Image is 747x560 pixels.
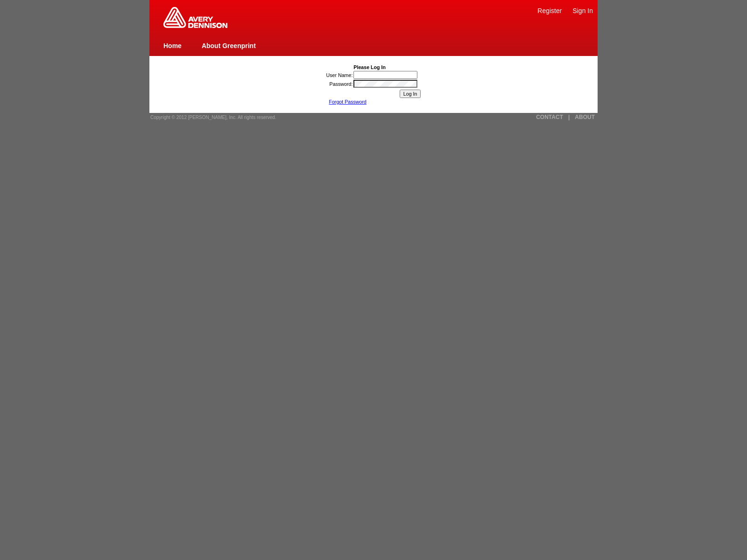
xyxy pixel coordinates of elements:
a: ABOUT [575,114,595,120]
label: User Name: [326,72,353,78]
span: Copyright © 2012 [PERSON_NAME], Inc. All rights reserved. [150,115,276,120]
a: Register [537,7,562,14]
a: Greenprint [163,23,227,29]
a: About Greenprint [202,42,256,49]
a: | [568,114,570,120]
img: Home [163,7,227,28]
a: Sign In [572,7,593,14]
a: Home [163,42,182,49]
input: Log In [400,90,421,98]
a: CONTACT [536,114,563,120]
a: Forgot Password [329,99,366,105]
label: Password: [330,81,353,87]
b: Please Log In [353,64,386,70]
